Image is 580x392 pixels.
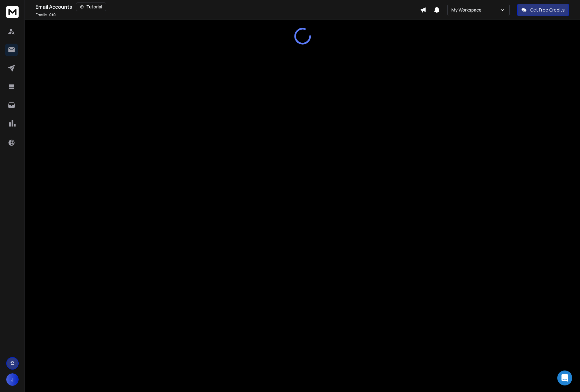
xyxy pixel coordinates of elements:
[557,370,572,385] div: Open Intercom Messenger
[76,2,106,11] button: Tutorial
[35,2,420,11] div: Email Accounts
[530,7,565,13] p: Get Free Credits
[451,7,484,13] p: My Workspace
[517,4,569,16] button: Get Free Credits
[35,12,56,17] p: Emails :
[6,373,19,386] button: J
[49,12,56,17] span: 0 / 0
